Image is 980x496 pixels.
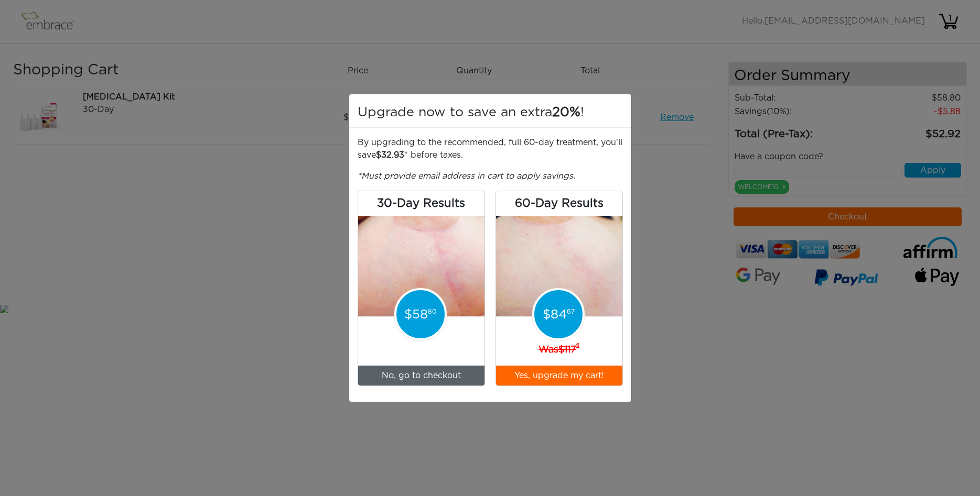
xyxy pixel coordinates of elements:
h3: 60-Day Results [496,191,622,215]
img: week8_V3.png [496,216,622,316]
span: 80 [428,308,437,315]
sup: 6 [576,343,579,348]
span: 84 [543,308,567,321]
a: No, go to checkout [358,366,484,385]
span: 32.93 [376,151,404,159]
h5: Upgrade now to save an extra ! [358,103,584,123]
b: Was [539,345,579,355]
span: 58 [404,308,428,321]
button: Yes, upgrade my cart! [496,366,622,385]
span: 20% [552,106,580,119]
p: By upgrading to the recommended, full 60-day treatment, you'll save * before taxes. [358,136,623,161]
span: 67 [567,308,575,315]
h3: 30-Day Results [358,191,484,215]
i: *Must provide email address in cart to apply savings. [358,172,575,180]
img: week4_V3.png [358,216,484,316]
span: 117 [558,345,576,355]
